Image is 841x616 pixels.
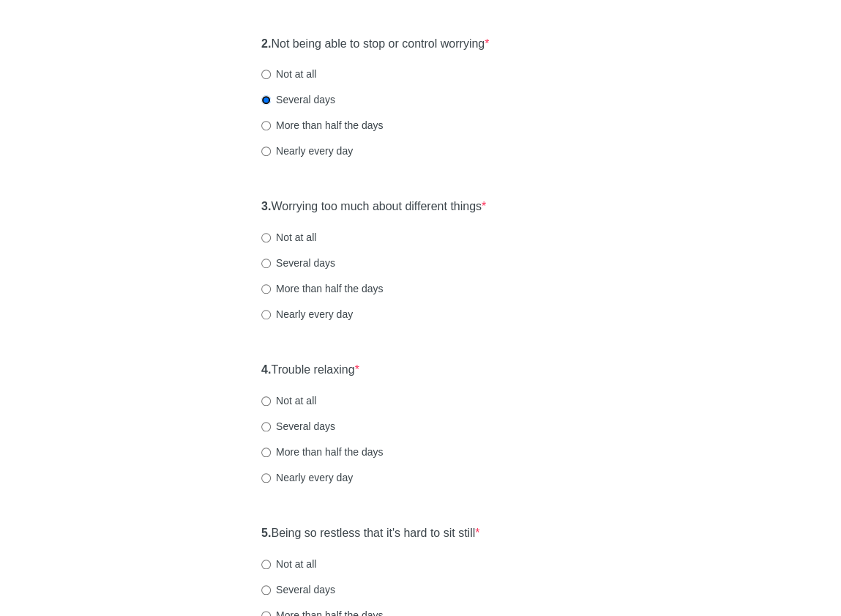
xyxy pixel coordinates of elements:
label: Nearly every day [261,307,353,322]
input: Several days [261,95,271,105]
input: Not at all [261,70,271,79]
label: Not at all [261,393,316,408]
strong: 3. [261,200,271,212]
input: Nearly every day [261,146,271,156]
label: Not being able to stop or control worrying [261,36,489,53]
label: Worrying too much about different things [261,198,486,215]
label: Several days [261,582,335,597]
input: Several days [261,585,271,595]
input: More than half the days [261,284,271,294]
input: Not at all [261,560,271,569]
label: Several days [261,419,335,434]
label: Several days [261,92,335,107]
label: More than half the days [261,281,383,296]
strong: 5. [261,527,271,539]
label: Trouble relaxing [261,362,359,379]
strong: 2. [261,37,271,50]
label: Being so restless that it's hard to sit still [261,525,479,542]
label: Nearly every day [261,144,353,158]
label: Not at all [261,557,316,571]
label: More than half the days [261,118,383,133]
input: Nearly every day [261,310,271,319]
input: Not at all [261,233,271,242]
input: Several days [261,259,271,268]
input: Not at all [261,396,271,406]
strong: 4. [261,363,271,376]
label: Not at all [261,230,316,245]
label: Not at all [261,67,316,81]
label: Several days [261,256,335,270]
label: More than half the days [261,445,383,459]
input: More than half the days [261,121,271,130]
input: More than half the days [261,448,271,457]
input: Nearly every day [261,473,271,483]
label: Nearly every day [261,470,353,485]
input: Several days [261,422,271,431]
